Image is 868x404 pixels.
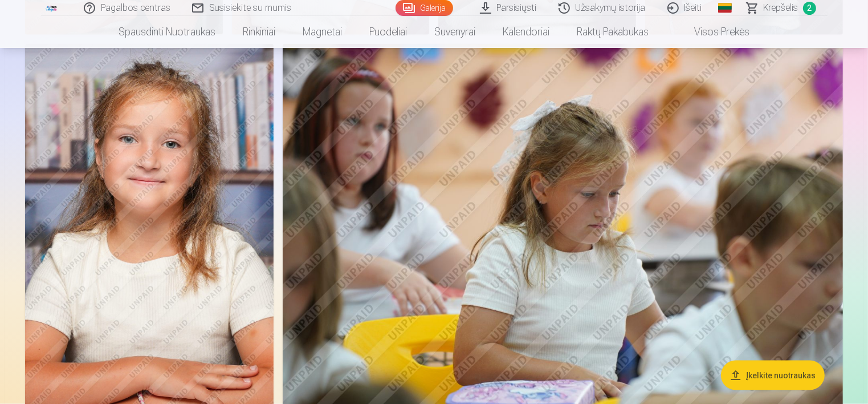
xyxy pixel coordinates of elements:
[489,16,563,48] a: Kalendoriai
[356,16,421,48] a: Puodeliai
[105,16,229,48] a: Spausdinti nuotraukas
[662,16,763,48] a: Visos prekės
[563,16,662,48] a: Raktų pakabukas
[229,16,289,48] a: Rinkiniai
[289,16,356,48] a: Magnetai
[421,16,489,48] a: Suvenyrai
[46,5,58,11] img: /fa2
[803,2,816,15] span: 2
[721,361,825,390] button: Įkelkite nuotraukas
[764,1,798,15] span: Krepšelis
